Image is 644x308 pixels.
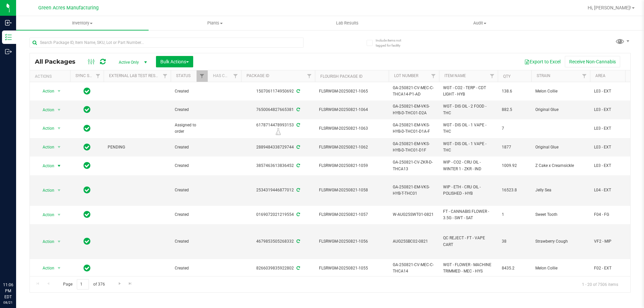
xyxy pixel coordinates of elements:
[84,210,91,219] span: In Sync
[414,20,546,26] span: Audit
[443,85,494,98] span: WGT - CO2 - TERP - CDT LIGHT - HYB
[37,237,55,246] span: Action
[393,141,435,153] span: GA-250821-EM-VKS-HYB-D-THC01-D1F
[319,125,385,132] span: FLSRWGM-20250821-1063
[77,279,89,290] input: 1
[594,107,636,113] span: L03 - EXT
[296,89,300,94] span: Sync from Compliance System
[37,105,55,115] span: Action
[296,123,300,127] span: Sync from Compliance System
[57,279,110,290] span: Page of 376
[428,70,439,82] a: Filter
[5,19,12,26] inline-svg: Inbound
[240,144,316,150] div: 2889484338729744
[109,73,162,78] a: External Lab Test Result
[175,187,204,193] span: Created
[502,163,527,169] span: 1009.92
[240,88,316,95] div: 1507061174950692
[175,238,204,245] span: Created
[535,211,586,218] span: Sweet Tooth
[176,73,191,78] a: Status
[296,188,300,192] span: Sync from Compliance System
[240,128,316,135] div: R&D Lab Sample
[160,59,189,64] span: Bulk Actions
[175,107,204,113] span: Created
[502,238,527,245] span: 38
[535,238,586,245] span: Strawberry Cough
[296,212,300,217] span: Sync from Compliance System
[37,186,55,195] span: Action
[115,279,124,288] a: Go to the next page
[535,187,586,193] span: Jelly Sea
[443,208,494,221] span: FT - CANNABIS FLOWER - 3.5G - SWT - SAT
[502,144,527,150] span: 1877
[594,187,636,193] span: L04 - EXT
[149,16,281,30] a: Plants
[577,279,624,289] span: 1 - 20 of 7506 items
[443,122,494,135] span: WGT - DIS OIL - 1 VAPE - THC
[393,159,435,172] span: GA-250821-CV-ZKR-D-THCA13
[55,105,63,115] span: select
[55,124,63,133] span: select
[319,163,385,169] span: FLSRWGM-20250821-1059
[84,263,91,273] span: In Sync
[443,159,494,172] span: WIP - CO2 - CRU OIL - WINTER 1 - ZKR - IND
[588,5,631,10] span: Hi, [PERSON_NAME]!
[520,56,565,67] button: Export to Excel
[149,20,281,26] span: Plants
[37,210,55,220] span: Action
[5,48,12,55] inline-svg: Outbound
[55,161,63,171] span: select
[281,16,414,30] a: Lab Results
[503,74,511,79] a: Qty
[35,74,67,79] div: Actions
[393,238,435,245] span: AUG25SBC02-0821
[594,211,636,218] span: F04 - FG
[535,163,586,169] span: Z Cake x Creamsickle
[160,70,171,82] a: Filter
[487,70,498,82] a: Filter
[38,5,99,11] span: Green Acres Manufacturing
[84,161,91,170] span: In Sync
[535,107,586,113] span: Original Glue
[16,20,149,26] span: Inventory
[594,88,636,95] span: L03 - EXT
[444,73,466,78] a: Item Name
[443,184,494,197] span: WIP - ETH - CRU OIL - POLISHED - HYB
[502,125,527,132] span: 7
[5,34,12,41] inline-svg: Inventory
[55,186,63,195] span: select
[393,211,435,218] span: W-AUG25SWT01-0821
[443,103,494,116] span: WGT - DIS OIL - 2 FOOD - THC
[175,88,204,95] span: Created
[535,88,586,95] span: Melon Collie
[75,73,101,78] a: Sync Status
[443,262,494,274] span: WGT - FLOWER - MACHINE TRIMMED - MEC - HYS
[175,265,204,271] span: Created
[37,161,55,171] span: Action
[84,86,91,96] span: In Sync
[393,122,435,135] span: GA-250821-EM-VKS-HYB-D-THC01-D1A-F
[594,125,636,132] span: L03 - EXT
[296,239,300,244] span: Sync from Compliance System
[240,238,316,245] div: 4679853505268332
[502,187,527,193] span: 16523.8
[240,211,316,218] div: 0169072021219554
[393,184,435,197] span: GA-250821-EM-VKS-HYB-T-THC01
[594,265,636,271] span: F02 - EXT
[594,163,636,169] span: L03 - EXT
[208,70,241,82] th: Has COA
[319,238,385,245] span: FLSRWGM-20250821-1056
[240,187,316,193] div: 2534319446877012
[502,211,527,218] span: 1
[296,163,300,168] span: Sync from Compliance System
[93,70,104,82] a: Filter
[319,187,385,193] span: FLSRWGM-20250821-1058
[84,237,91,246] span: In Sync
[175,122,204,135] span: Assigned to order
[594,144,636,150] span: L03 - EXT
[502,265,527,271] span: 8435.2
[319,265,385,271] span: FLSRWGM-20250821-1055
[55,142,63,152] span: select
[84,124,91,133] span: In Sync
